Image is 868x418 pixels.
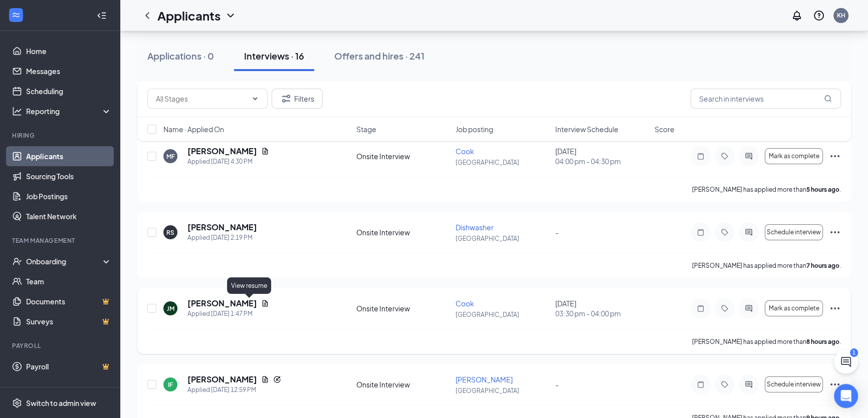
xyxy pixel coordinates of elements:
[767,381,821,388] span: Schedule interview
[26,186,112,206] a: Job Postings
[12,106,22,116] svg: Analysis
[695,228,707,236] svg: Note
[829,378,841,390] svg: Ellipses
[26,61,112,81] a: Messages
[806,338,839,345] b: 8 hours ago
[147,50,214,62] div: Applications · 0
[227,277,271,294] div: View resume
[768,153,819,160] span: Mark as complete
[156,93,247,104] input: All Stages
[26,398,96,408] div: Switch to admin view
[12,341,110,350] div: Payroll
[806,186,839,193] b: 5 hours ago
[456,386,549,395] p: [GEOGRAPHIC_DATA]
[26,271,112,291] a: Team
[187,157,269,167] div: Applied [DATE] 4:30 PM
[765,376,823,392] button: Schedule interview
[813,10,825,22] svg: QuestionInfo
[26,256,103,266] div: Onboarding
[356,124,376,134] span: Stage
[555,308,648,318] span: 03:30 pm - 04:00 pm
[692,337,841,346] p: [PERSON_NAME] has applied more than .
[695,380,707,388] svg: Note
[692,261,841,270] p: [PERSON_NAME] has applied more than .
[719,380,731,388] svg: Tag
[834,384,858,408] div: Open Intercom Messenger
[157,7,221,24] h1: Applicants
[187,374,257,385] h5: [PERSON_NAME]
[167,304,174,313] div: JM
[26,206,112,226] a: Talent Network
[456,147,474,156] span: Cook
[12,398,22,408] svg: Settings
[695,152,707,160] svg: Note
[456,375,513,384] span: [PERSON_NAME]
[555,146,648,166] div: [DATE]
[824,95,832,103] svg: MagnifyingGlass
[11,10,21,20] svg: WorkstreamLogo
[829,302,841,314] svg: Ellipses
[244,50,304,62] div: Interviews · 16
[655,124,675,134] span: Score
[26,311,112,331] a: SurveysCrown
[26,291,112,311] a: DocumentsCrown
[691,89,841,109] input: Search in interviews
[356,227,450,237] div: Onsite Interview
[163,124,224,134] span: Name · Applied On
[26,41,112,61] a: Home
[456,299,474,308] span: Cook
[26,106,112,116] div: Reporting
[743,380,755,388] svg: ActiveChat
[26,81,112,101] a: Scheduling
[356,151,450,161] div: Onsite Interview
[141,10,153,22] svg: ChevronLeft
[456,124,493,134] span: Job posting
[26,356,112,376] a: PayrollCrown
[840,356,852,368] svg: ChatActive
[356,379,450,389] div: Onsite Interview
[834,350,858,374] button: ChatActive
[26,146,112,166] a: Applicants
[695,304,707,312] svg: Note
[743,152,755,160] svg: ActiveChat
[273,375,281,383] svg: Reapply
[456,234,549,243] p: [GEOGRAPHIC_DATA]
[829,150,841,162] svg: Ellipses
[334,50,424,62] div: Offers and hires · 241
[555,380,559,389] span: -
[692,185,841,194] p: [PERSON_NAME] has applied more than .
[719,304,731,312] svg: Tag
[743,304,755,312] svg: ActiveChat
[719,152,731,160] svg: Tag
[187,298,257,309] h5: [PERSON_NAME]
[791,10,803,22] svg: Notifications
[261,147,269,155] svg: Document
[12,131,110,140] div: Hiring
[26,166,112,186] a: Sourcing Tools
[168,380,173,389] div: IF
[166,228,174,237] div: RS
[743,228,755,236] svg: ActiveChat
[768,305,819,312] span: Mark as complete
[280,93,292,105] svg: Filter
[187,385,281,395] div: Applied [DATE] 12:59 PM
[555,124,618,134] span: Interview Schedule
[837,11,845,20] div: KH
[456,158,549,167] p: [GEOGRAPHIC_DATA]
[12,256,22,266] svg: UserCheck
[12,236,110,245] div: Team Management
[261,299,269,307] svg: Document
[225,10,237,22] svg: ChevronDown
[272,89,323,109] button: Filter Filters
[555,228,559,237] span: -
[187,222,257,233] h5: [PERSON_NAME]
[767,229,821,236] span: Schedule interview
[261,375,269,383] svg: Document
[765,224,823,240] button: Schedule interview
[356,303,450,313] div: Onsite Interview
[829,226,841,238] svg: Ellipses
[555,156,648,166] span: 04:00 pm - 04:30 pm
[850,348,858,357] div: 1
[187,233,257,243] div: Applied [DATE] 2:19 PM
